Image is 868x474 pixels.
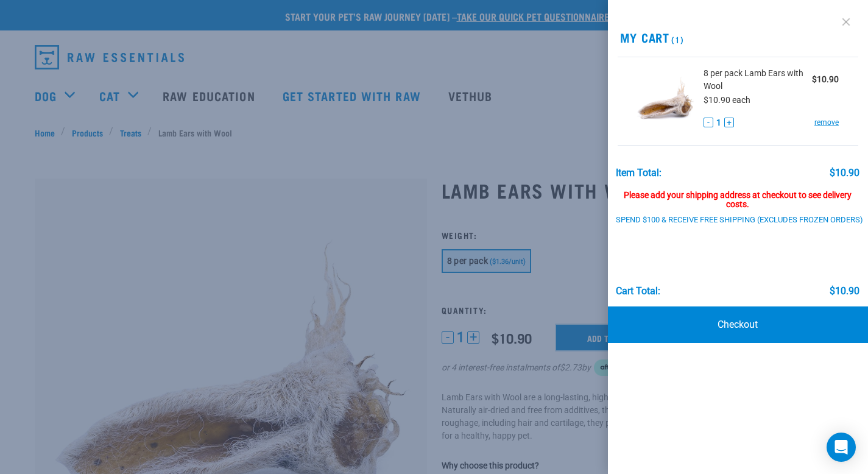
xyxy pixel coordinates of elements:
[812,74,839,84] strong: $10.90
[637,67,694,130] img: Lamb Ears with Wool
[704,95,750,105] span: $10.90 each
[616,286,660,297] div: Cart total:
[830,168,859,179] div: $10.90
[616,179,859,210] div: Please add your shipping address at checkout to see delivery costs.
[616,168,662,179] div: Item Total:
[814,117,839,128] a: remove
[830,286,859,297] div: $10.90
[716,116,721,129] span: 1
[704,67,812,93] span: 8 per pack Lamb Ears with Wool
[704,118,713,127] button: -
[724,118,734,127] button: +
[669,37,683,41] span: (1)
[827,433,856,462] div: Open Intercom Messenger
